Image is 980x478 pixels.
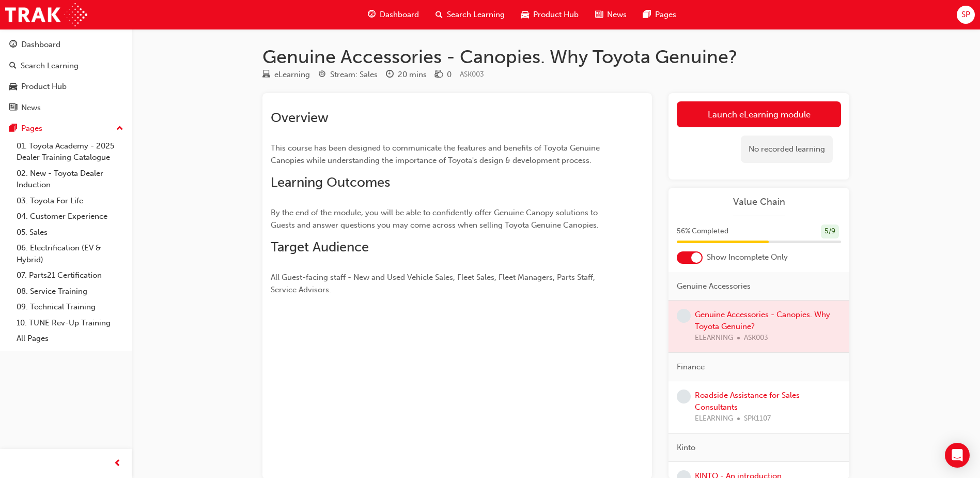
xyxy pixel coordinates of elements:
span: Product Hub [533,9,579,21]
span: Pages [655,9,676,21]
span: guage-icon [9,40,17,50]
a: Value Chain [677,196,841,208]
span: learningRecordVerb_NONE-icon [677,309,691,323]
span: Learning Outcomes [271,174,390,190]
span: Target Audience [271,239,369,255]
a: 05. Sales [12,225,128,241]
span: Overview [271,110,329,126]
span: ELEARNING [695,413,733,425]
span: money-icon [435,70,443,80]
div: Stream [318,68,378,81]
span: By the end of the module, you will be able to confidently offer Genuine Canopy solutions to Guest... [271,208,600,230]
div: 0 [447,69,452,81]
a: 08. Service Training [12,283,128,300]
div: Pages [21,123,42,135]
span: car-icon [521,8,529,21]
span: News [607,9,627,21]
button: Pages [4,119,128,138]
span: 56 % Completed [677,226,728,237]
div: Duration [386,68,427,81]
a: 02. New - Toyota Dealer Induction [12,166,128,193]
a: 06. Electrification (EV & Hybrid) [12,240,128,267]
div: eLearning [274,69,310,81]
span: car-icon [9,82,17,92]
a: search-iconSearch Learning [427,4,513,25]
div: Price [435,68,452,81]
span: SP [961,9,970,21]
div: No recorded learning [741,136,833,163]
span: guage-icon [368,8,376,21]
a: 10. TUNE Rev-Up Training [12,315,128,331]
span: Show Incomplete Only [707,251,788,263]
div: Product Hub [21,81,67,93]
span: search-icon [9,62,17,71]
div: Type [262,68,310,81]
a: Search Learning [4,56,128,76]
div: 20 mins [398,69,427,81]
a: Roadside Assistance for Sales Consultants [695,391,800,412]
span: Search Learning [447,9,505,21]
span: news-icon [9,103,17,113]
a: Product Hub [4,77,128,96]
a: car-iconProduct Hub [513,4,587,25]
a: 07. Parts21 Certification [12,267,128,283]
span: Finance [677,361,705,373]
span: Learning resource code [460,70,484,79]
span: learningResourceType_ELEARNING-icon [262,70,270,80]
a: 03. Toyota For Life [12,193,128,209]
a: pages-iconPages [635,4,685,25]
span: pages-icon [9,124,17,133]
span: This course has been designed to communicate the features and benefits of Toyota Genuine Canopies... [271,143,602,165]
span: up-icon [116,122,123,136]
span: All Guest-facing staff - New and Used Vehicle Sales, Fleet Sales, Fleet Managers, Parts Staff, Se... [271,273,597,294]
span: learningRecordVerb_NONE-icon [677,390,691,404]
div: Stream: Sales [330,69,378,81]
a: 09. Technical Training [12,299,128,315]
span: SPK1107 [744,413,771,425]
img: Trak [5,3,87,26]
div: Dashboard [21,39,60,51]
span: news-icon [595,8,603,21]
a: 01. Toyota Academy - 2025 Dealer Training Catalogue [12,138,128,166]
h1: Genuine Accessories - Canopies. Why Toyota Genuine? [262,46,849,68]
a: Launch eLearning module [677,101,841,127]
button: DashboardSearch LearningProduct HubNews [4,33,128,119]
div: News [21,102,41,114]
a: guage-iconDashboard [360,4,427,25]
span: Kinto [677,442,695,454]
span: Dashboard [380,9,419,21]
div: Search Learning [21,60,79,72]
span: prev-icon [114,457,121,470]
span: pages-icon [643,8,651,21]
button: SP [957,6,975,24]
div: Open Intercom Messenger [945,443,970,468]
span: target-icon [318,70,326,80]
span: Genuine Accessories [677,280,751,292]
a: news-iconNews [587,4,635,25]
a: All Pages [12,331,128,347]
a: 04. Customer Experience [12,208,128,225]
span: clock-icon [386,70,394,80]
a: Dashboard [4,35,128,54]
a: News [4,98,128,117]
span: search-icon [435,8,443,21]
div: 5 / 9 [821,225,839,238]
